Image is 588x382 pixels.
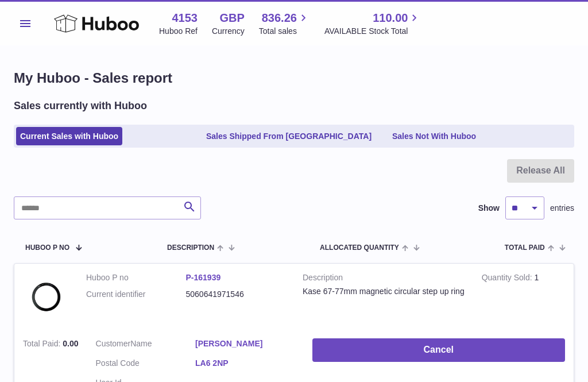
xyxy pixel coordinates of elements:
[312,338,565,362] button: Cancel
[262,10,297,26] span: 836.26
[219,10,244,26] strong: GBP
[96,358,196,372] dt: Postal Code
[14,99,147,113] h2: Sales currently with Huboo
[212,26,245,37] div: Currency
[186,289,286,300] dd: 5060641971546
[320,244,399,252] span: ALLOCATED Quantity
[63,339,78,348] span: 0.00
[202,127,376,146] a: Sales Shipped From [GEOGRAPHIC_DATA]
[23,272,69,318] img: 12.-67-77.jpg
[505,244,545,252] span: Total paid
[195,338,295,349] a: [PERSON_NAME]
[259,10,310,37] a: 836.26 Total sales
[167,244,214,252] span: Description
[473,264,574,330] td: 1
[172,10,198,26] strong: 4153
[16,127,122,146] a: Current Sales with Huboo
[23,339,63,351] strong: Total Paid
[482,273,535,285] strong: Quantity Sold
[373,10,408,26] span: 110.00
[259,26,310,37] span: Total sales
[96,338,196,352] dt: Name
[478,203,500,214] label: Show
[86,272,186,283] dt: Huboo P no
[159,26,198,37] div: Huboo Ref
[550,203,574,214] span: entries
[14,69,574,87] h1: My Huboo - Sales report
[195,358,295,369] a: LA6 2NP
[86,289,186,300] dt: Current identifier
[96,339,131,348] span: Customer
[186,273,221,282] a: P-161939
[303,272,465,286] strong: Description
[324,10,421,37] a: 110.00 AVAILABLE Stock Total
[324,26,421,37] span: AVAILABLE Stock Total
[388,127,480,146] a: Sales Not With Huboo
[303,286,465,297] div: Kase 67-77mm magnetic circular step up ring
[25,244,69,252] span: Huboo P no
